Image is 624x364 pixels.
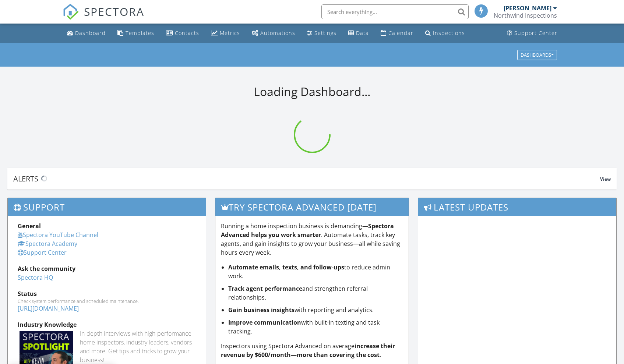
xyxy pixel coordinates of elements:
[521,52,554,57] div: Dashboards
[220,29,240,36] div: Metrics
[228,285,302,293] strong: Track agent performance
[18,320,196,329] div: Industry Knowledge
[228,318,301,326] strong: Improve communication
[504,26,560,40] a: Support Center
[221,342,395,359] strong: increase their revenue by $600/month—more than covering the cost
[345,26,372,40] a: Data
[126,29,154,36] div: Templates
[221,222,403,257] p: Running a home inspection business is demanding— . Automate tasks, track key agents, and gain ins...
[215,198,409,216] h3: Try spectora advanced [DATE]
[18,298,196,304] div: Check system performance and scheduled maintenance.
[228,306,295,314] strong: Gain business insights
[18,248,67,257] a: Support Center
[84,4,144,19] span: SPECTORA
[18,231,98,239] a: Spectora YouTube Channel
[260,29,295,36] div: Automations
[228,284,403,302] li: and strengthen referral relationships.
[18,240,77,248] a: Spectora Academy
[249,26,298,40] a: Automations (Basic)
[64,26,109,40] a: Dashboard
[321,4,469,19] input: Search everything...
[418,198,616,216] h3: Latest Updates
[378,26,416,40] a: Calendar
[221,342,403,359] p: Inspectors using Spectora Advanced on average .
[514,29,557,36] div: Support Center
[163,26,202,40] a: Contacts
[504,4,551,12] div: [PERSON_NAME]
[433,29,465,36] div: Inspections
[18,304,79,312] a: [URL][DOMAIN_NAME]
[18,289,196,298] div: Status
[114,26,157,40] a: Templates
[304,26,339,40] a: Settings
[18,273,53,282] a: Spectora HQ
[8,198,206,216] h3: Support
[13,174,600,184] div: Alerts
[228,305,403,314] li: with reporting and analytics.
[63,10,144,25] a: SPECTORA
[422,26,468,40] a: Inspections
[356,29,369,36] div: Data
[494,12,557,19] div: Northwind Inspections
[517,50,557,60] button: Dashboards
[228,263,344,271] strong: Automate emails, texts, and follow-ups
[388,29,413,36] div: Calendar
[221,222,394,239] strong: Spectora Advanced helps you work smarter
[18,222,41,230] strong: General
[18,264,196,273] div: Ask the community
[175,29,199,36] div: Contacts
[228,263,403,280] li: to reduce admin work.
[314,29,336,36] div: Settings
[63,4,79,20] img: The Best Home Inspection Software - Spectora
[208,26,243,40] a: Metrics
[600,176,611,182] span: View
[228,318,403,336] li: with built-in texting and task tracking.
[75,29,106,36] div: Dashboard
